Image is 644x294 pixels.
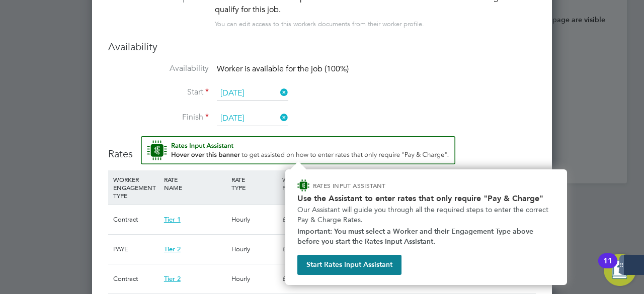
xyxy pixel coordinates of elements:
[164,245,181,253] span: Tier 2
[111,264,162,293] div: Contract
[285,169,567,285] div: How to input Rates that only require Pay & Charge
[111,205,162,234] div: Contract
[108,87,209,97] label: Start
[229,264,280,293] div: Hourly
[108,63,209,74] label: Availability
[111,170,162,205] div: WORKER ENGAGEMENT TYPE
[164,215,181,224] span: Tier 1
[297,179,309,191] img: ENGAGE Assistant Icon
[297,255,401,275] button: Start Rates Input Assistant
[215,18,424,30] div: You can edit access to this worker’s documents from their worker profile.
[603,261,612,274] div: 11
[313,181,439,190] p: RATES INPUT ASSISTANT
[162,170,229,197] div: RATE NAME
[229,170,280,197] div: RATE TYPE
[280,170,331,197] div: WORKER PAY RATE
[108,136,536,160] h3: Rates
[108,112,209,123] label: Finish
[111,235,162,264] div: PAYE
[108,40,536,53] h3: Availability
[229,235,280,264] div: Hourly
[280,205,331,234] div: £19.77
[229,205,280,234] div: Hourly
[297,193,555,203] h2: Use the Assistant to enter rates that only require "Pay & Charge"
[280,235,331,264] div: £14.89
[604,254,636,286] button: Open Resource Center, 11 new notifications
[164,274,181,283] span: Tier 2
[297,205,555,225] p: Our Assistant will guide you through all the required steps to enter the correct Pay & Charge Rates.
[297,227,535,246] strong: Important: You must select a Worker and their Engagement Type above before you start the Rates In...
[217,86,288,101] input: Select one
[280,264,331,293] div: £19.77
[217,111,288,126] input: Select one
[217,64,349,74] span: Worker is available for the job (100%)
[141,136,455,164] button: Rate Assistant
